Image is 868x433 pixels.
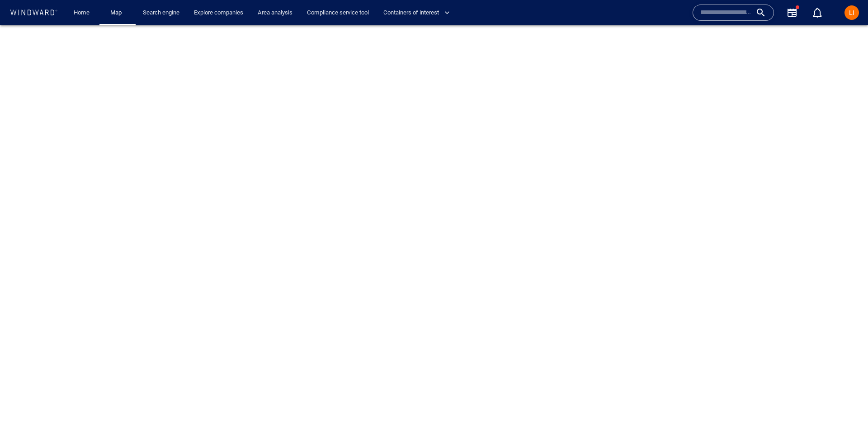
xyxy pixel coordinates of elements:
span: LI [849,9,854,16]
a: Explore companies [190,5,247,21]
a: Search engine [139,5,183,21]
a: Area analysis [254,5,296,21]
a: Map [107,5,128,21]
iframe: Chat [830,392,861,426]
button: Map [103,5,132,21]
a: Compliance service tool [303,5,373,21]
a: Home [70,5,93,21]
span: Containers of interest [383,8,450,18]
button: LI [843,4,861,22]
div: Notification center [812,7,823,18]
button: Home [67,5,96,21]
button: Containers of interest [380,5,458,21]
